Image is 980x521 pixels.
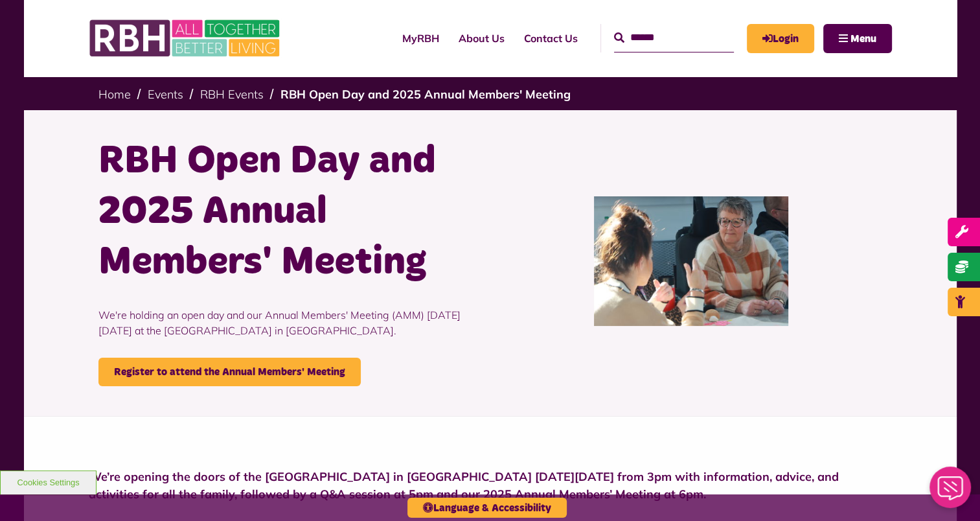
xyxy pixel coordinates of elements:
a: Events [148,87,183,102]
p: We're holding an open day and our Annual Members' Meeting (AMM) [DATE][DATE] at the [GEOGRAPHIC_D... [98,288,481,358]
a: Register to attend the Annual Members' Meeting [98,358,361,386]
a: About Us [449,21,514,56]
input: Search [614,24,734,52]
button: Navigation [823,24,892,53]
img: IMG 7040 [594,196,788,326]
strong: We’re opening the doors of the [GEOGRAPHIC_DATA] in [GEOGRAPHIC_DATA] [DATE][DATE] from 3pm with ... [89,469,839,502]
a: Home [98,87,131,102]
a: RBH Events [200,87,264,102]
a: RBH Open Day and 2025 Annual Members' Meeting [280,87,571,102]
a: MyRBH [393,21,449,56]
img: RBH [89,13,283,64]
button: Language & Accessibility [407,498,567,518]
h1: RBH Open Day and 2025 Annual Members' Meeting [98,136,481,288]
a: MyRBH [747,24,814,53]
iframe: Netcall Web Assistant for live chat [922,463,980,521]
a: Contact Us [514,21,587,56]
span: Menu [850,34,876,44]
